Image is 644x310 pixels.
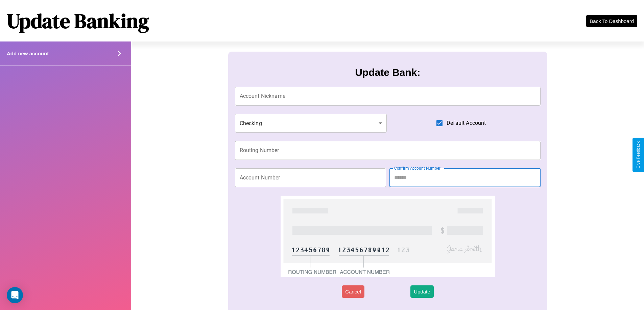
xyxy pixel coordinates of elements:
[636,141,641,169] div: Give Feedback
[7,7,149,35] h1: Update Banking
[355,67,420,78] h3: Update Bank:
[586,15,637,27] button: Back To Dashboard
[7,51,49,56] h4: Add new account
[235,114,387,133] div: Checking
[281,196,495,277] img: check
[342,285,364,298] button: Cancel
[447,119,486,127] span: Default Account
[7,287,23,303] div: Open Intercom Messenger
[410,285,433,298] button: Update
[394,165,440,171] label: Confirm Account Number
